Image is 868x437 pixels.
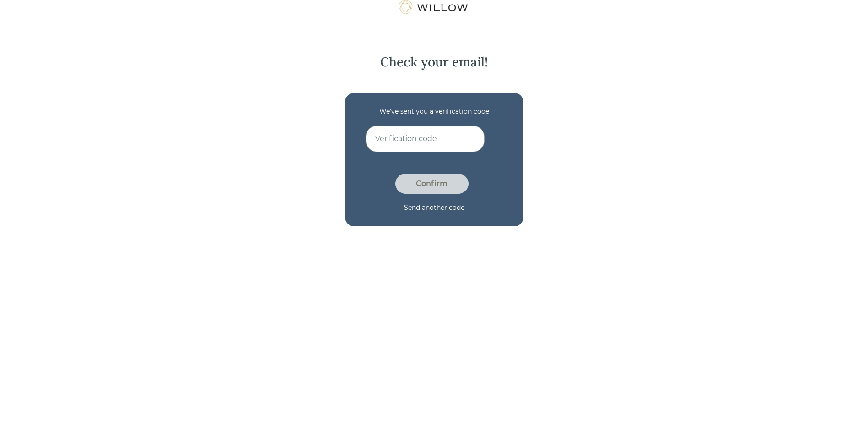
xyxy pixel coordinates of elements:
[395,174,469,194] button: Confirm
[404,203,464,213] div: Send another code
[380,54,488,70] div: Check your email!
[406,178,458,189] div: Confirm
[366,126,485,152] input: Verification code
[366,107,503,116] div: We’ve sent you a verification code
